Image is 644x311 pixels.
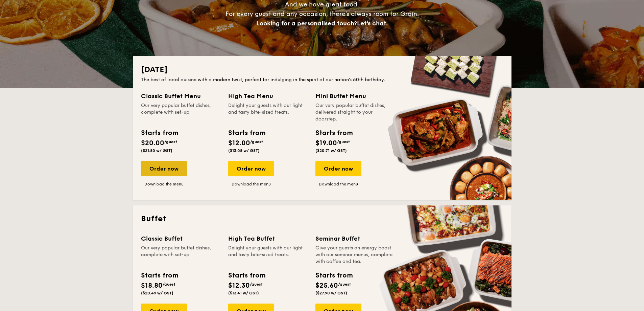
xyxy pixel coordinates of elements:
[141,128,178,138] div: Starts from
[141,245,220,265] div: Our very popular buffet dishes, complete with set-up.
[141,214,503,224] h2: Buffet
[228,234,307,243] div: High Tea Buffet
[250,282,263,287] span: /guest
[141,148,172,153] span: ($21.80 w/ GST)
[315,270,352,281] div: Starts from
[338,282,351,287] span: /guest
[315,161,361,176] div: Order now
[141,282,163,290] span: $18.80
[228,128,265,138] div: Starts from
[141,139,164,147] span: $20.00
[337,139,350,144] span: /guest
[315,139,337,147] span: $19.00
[250,139,263,144] span: /guest
[228,270,265,281] div: Starts from
[228,148,260,153] span: ($13.08 w/ GST)
[228,139,250,147] span: $12.00
[315,245,395,265] div: Give your guests an energy boost with our seminar menus, complete with coffee and tea.
[357,20,388,27] span: Let's chat.
[141,76,503,83] div: The best of local cuisine with a modern twist, perfect for indulging in the spirit of our nation’...
[141,102,220,123] div: Our very popular buffet dishes, complete with set-up.
[141,181,187,187] a: Download the menu
[141,291,173,295] span: ($20.49 w/ GST)
[163,282,175,287] span: /guest
[228,181,274,187] a: Download the menu
[225,1,419,27] span: And we have great food. For every guest and any occasion, there’s always room for Grain.
[141,161,187,176] div: Order now
[228,291,259,295] span: ($13.41 w/ GST)
[256,20,357,27] span: Looking for a personalised touch?
[315,102,395,123] div: Our very popular buffet dishes, delivered straight to your doorstep.
[315,91,395,101] div: Mini Buffet Menu
[315,282,338,290] span: $25.60
[315,234,395,243] div: Seminar Buffet
[315,291,347,295] span: ($27.90 w/ GST)
[141,91,220,101] div: Classic Buffet Menu
[141,64,503,75] h2: [DATE]
[164,139,177,144] span: /guest
[228,91,307,101] div: High Tea Menu
[315,148,347,153] span: ($20.71 w/ GST)
[228,161,274,176] div: Order now
[228,245,307,265] div: Delight your guests with our light and tasty bite-sized treats.
[315,181,361,187] a: Download the menu
[228,282,250,290] span: $12.30
[228,102,307,123] div: Delight your guests with our light and tasty bite-sized treats.
[141,270,178,281] div: Starts from
[315,128,352,138] div: Starts from
[141,234,220,243] div: Classic Buffet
